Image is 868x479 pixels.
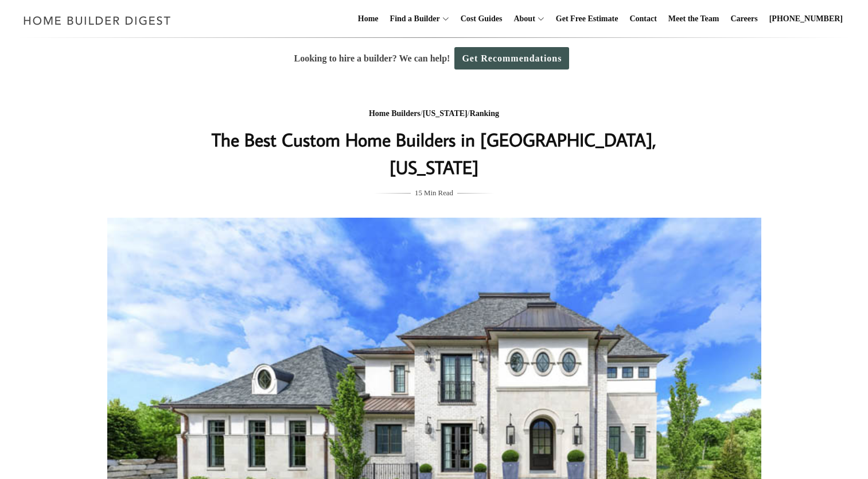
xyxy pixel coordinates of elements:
[353,1,383,37] a: Home
[415,187,453,199] span: 15 Min Read
[386,1,440,37] a: Find a Builder
[454,47,569,69] a: Get Recommendations
[509,1,535,37] a: About
[726,1,762,37] a: Careers
[423,109,468,118] a: [US_STATE]
[456,1,507,37] a: Cost Guides
[765,1,847,37] a: [PHONE_NUMBER]
[625,1,661,37] a: Contact
[664,1,724,37] a: Meet the Team
[369,109,421,118] a: Home Builders
[205,107,663,121] div: / /
[205,126,663,181] h1: The Best Custom Home Builders in [GEOGRAPHIC_DATA], [US_STATE]
[470,109,499,118] a: Ranking
[18,9,176,32] img: Home Builder Digest
[551,1,623,37] a: Get Free Estimate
